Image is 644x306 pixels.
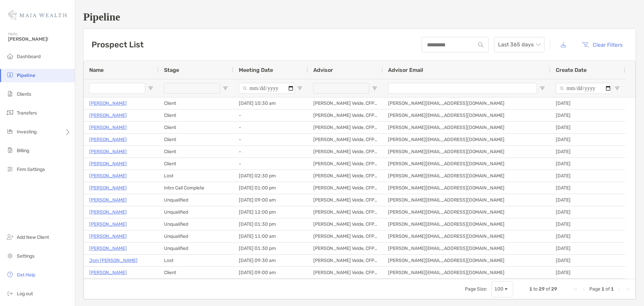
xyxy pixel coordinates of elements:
[89,244,127,253] a: [PERSON_NAME]
[550,146,625,158] div: [DATE]
[159,255,233,266] div: Lost
[89,111,127,120] a: [PERSON_NAME]
[616,287,622,292] div: Next Page
[383,122,550,133] div: [PERSON_NAME][EMAIL_ADDRESS][DOMAIN_NAME]
[159,194,233,206] div: Unqualified
[308,122,383,133] div: [PERSON_NAME] Velde, CFP®
[89,123,127,132] a: [PERSON_NAME]
[372,86,377,91] button: Open Filter Menu
[383,110,550,121] div: [PERSON_NAME][EMAIL_ADDRESS][DOMAIN_NAME]
[383,267,550,278] div: [PERSON_NAME][EMAIL_ADDRESS][DOMAIN_NAME]
[550,158,625,170] div: [DATE]
[308,146,383,158] div: [PERSON_NAME] Velde, CFP®
[6,165,14,173] img: firm-settings icon
[383,182,550,194] div: [PERSON_NAME][EMAIL_ADDRESS][DOMAIN_NAME]
[383,134,550,145] div: [PERSON_NAME][EMAIL_ADDRESS][DOMAIN_NAME]
[550,255,625,266] div: [DATE]
[233,110,308,121] div: -
[308,182,383,194] div: [PERSON_NAME] Velde, CFP®
[83,11,636,23] h1: Pipeline
[550,206,625,218] div: [DATE]
[89,196,127,204] a: [PERSON_NAME]
[308,267,383,278] div: [PERSON_NAME] Velde, CFP®
[533,286,538,292] span: to
[308,194,383,206] div: [PERSON_NAME] Velde, CFP®
[233,134,308,145] div: -
[89,99,127,107] a: [PERSON_NAME]
[550,182,625,194] div: [DATE]
[17,73,35,78] span: Pipeline
[383,170,550,182] div: [PERSON_NAME][EMAIL_ADDRESS][DOMAIN_NAME]
[159,267,233,278] div: Client
[465,286,487,292] div: Page Size:
[614,86,620,91] button: Open Filter Menu
[159,182,233,194] div: Intro Call Complete
[89,67,104,73] span: Name
[159,146,233,158] div: Client
[6,252,14,260] img: settings icon
[233,230,308,242] div: [DATE] 11:00 am
[233,255,308,266] div: [DATE] 09:30 am
[383,158,550,170] div: [PERSON_NAME][EMAIL_ADDRESS][DOMAIN_NAME]
[581,287,587,292] div: Previous Page
[498,37,540,52] span: Last 365 days
[308,170,383,182] div: [PERSON_NAME] Velde, CFP®
[233,122,308,133] div: -
[540,86,545,91] button: Open Filter Menu
[308,110,383,121] div: [PERSON_NAME] Velde, CFP®
[551,286,557,292] span: 29
[550,97,625,109] div: [DATE]
[89,184,127,192] a: [PERSON_NAME]
[383,146,550,158] div: [PERSON_NAME][EMAIL_ADDRESS][DOMAIN_NAME]
[159,170,233,182] div: Lost
[159,243,233,254] div: Unqualified
[308,134,383,145] div: [PERSON_NAME] Velde, CFP®
[308,97,383,109] div: [PERSON_NAME] Velde, CFP®
[159,218,233,230] div: Unqualified
[89,135,127,144] a: [PERSON_NAME]
[383,206,550,218] div: [PERSON_NAME][EMAIL_ADDRESS][DOMAIN_NAME]
[388,67,423,73] span: Advisor Email
[17,54,41,59] span: Dashboard
[17,91,31,97] span: Clients
[546,286,550,292] span: of
[308,206,383,218] div: [PERSON_NAME] Velde, CFP®
[573,287,579,292] div: First Page
[164,67,179,73] span: Stage
[529,286,532,292] span: 1
[308,255,383,266] div: [PERSON_NAME] Velde, CFP®
[478,42,483,47] img: input icon
[6,52,14,60] img: dashboard icon
[17,167,45,172] span: Firm Settings
[233,206,308,218] div: [DATE] 12:00 pm
[611,286,614,292] span: 1
[159,230,233,242] div: Unqualified
[159,97,233,109] div: Client
[89,268,127,277] a: [PERSON_NAME]
[233,218,308,230] div: [DATE] 01:30 pm
[6,146,14,154] img: billing icon
[17,234,49,240] span: Add New Client
[159,122,233,133] div: Client
[308,218,383,230] div: [PERSON_NAME] Velde, CFP®
[605,286,610,292] span: of
[383,194,550,206] div: [PERSON_NAME][EMAIL_ADDRESS][DOMAIN_NAME]
[6,270,14,278] img: get-help icon
[89,208,127,216] a: [PERSON_NAME]
[89,160,127,168] a: [PERSON_NAME]
[89,232,127,241] a: [PERSON_NAME]
[17,148,29,154] span: Billing
[383,230,550,242] div: [PERSON_NAME][EMAIL_ADDRESS][DOMAIN_NAME]
[383,255,550,266] div: [PERSON_NAME][EMAIL_ADDRESS][DOMAIN_NAME]
[308,158,383,170] div: [PERSON_NAME] Velde, CFP®
[17,253,35,259] span: Settings
[308,230,383,242] div: [PERSON_NAME] Velde, CFP®
[313,67,333,73] span: Advisor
